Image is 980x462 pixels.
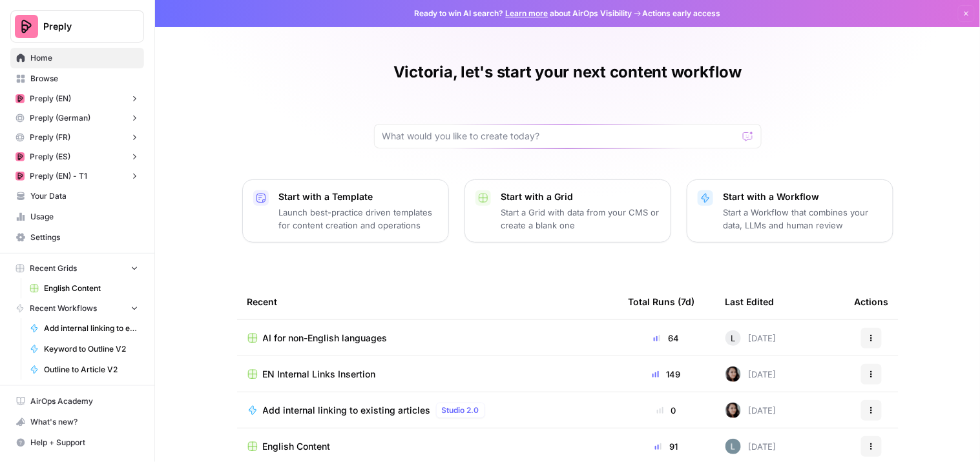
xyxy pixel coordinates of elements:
span: Keyword to Outline V2 [44,343,138,355]
a: EN Internal Links Insertion [247,368,608,381]
a: Learn more [506,8,548,18]
a: Usage [10,206,144,227]
div: [DATE] [725,403,777,418]
img: lv9aeu8m5xbjlu53qhb6bdsmtbjy [725,439,741,454]
span: Recent Grids [30,263,77,274]
button: Start with a GridStart a Grid with data from your CMS or create a blank one [464,179,671,243]
span: Help + Support [30,437,138,448]
span: Ready to win AI search? about AirOps Visibility [415,8,632,19]
img: mhz6d65ffplwgtj76gcfkrq5icux [16,152,25,161]
div: Recent [247,284,608,319]
span: EN Internal Links Insertion [263,368,376,381]
a: Your Data [10,186,144,206]
a: English Content [247,440,608,453]
span: Browse [30,73,138,85]
img: mhz6d65ffplwgtj76gcfkrq5icux [16,94,25,103]
span: Preply (ES) [30,151,70,163]
a: English Content [24,278,144,299]
span: L [731,332,735,345]
p: Start a Workflow that combines your data, LLMs and human review [724,206,882,232]
p: Start a Grid with data from your CMS or create a blank one [501,206,660,232]
p: Launch best-practice driven templates for content creation and operations [279,206,438,232]
div: [DATE] [725,367,777,382]
button: Preply (EN) [10,89,144,108]
button: Preply (EN) - T1 [10,166,144,186]
span: Add internal linking to existing articles [44,323,138,334]
img: 0od0somutai3rosqwdkhgswflu93 [725,367,741,382]
div: What's new? [11,412,143,432]
span: Preply [43,20,121,33]
a: AI for non-English languages [247,332,608,345]
span: Preply (German) [30,112,90,124]
button: Recent Workflows [10,299,144,318]
button: Start with a TemplateLaunch best-practice driven templates for content creation and operations [242,179,449,243]
button: Preply (German) [10,108,144,128]
div: Last Edited [725,284,775,319]
button: Recent Grids [10,259,144,278]
span: Preply (FR) [30,132,70,143]
img: Preply Logo [15,15,38,38]
div: 91 [629,440,705,453]
span: Usage [30,211,138,223]
p: Start with a Grid [501,190,660,203]
span: Preply (EN) [30,93,71,105]
span: Settings [30,232,138,243]
a: Outline to Article V2 [24,359,144,380]
a: Settings [10,227,144,248]
div: [DATE] [725,439,777,454]
div: Total Runs (7d) [629,284,695,319]
span: Outline to Article V2 [44,364,138,376]
button: What's new? [10,412,144,432]
a: Add internal linking to existing articlesStudio 2.0 [247,403,608,418]
a: AirOps Academy [10,391,144,412]
button: Workspace: Preply [10,10,144,43]
span: Add internal linking to existing articles [263,404,431,417]
div: Actions [855,284,889,319]
span: AI for non-English languages [263,332,388,345]
p: Start with a Workflow [724,190,882,203]
span: Recent Workflows [30,303,97,314]
button: Start with a WorkflowStart a Workflow that combines your data, LLMs and human review [687,179,893,243]
div: 149 [629,368,705,381]
div: 64 [629,332,705,345]
div: [DATE] [725,330,777,346]
span: English Content [263,440,331,453]
button: Help + Support [10,432,144,453]
a: Add internal linking to existing articles [24,318,144,339]
span: Preply (EN) - T1 [30,170,87,182]
div: 0 [629,404,705,417]
h1: Victoria, let's start your next content workflow [393,62,742,83]
a: Keyword to Outline V2 [24,339,144,359]
img: 0od0somutai3rosqwdkhgswflu93 [725,403,741,418]
span: Home [30,52,138,64]
img: mhz6d65ffplwgtj76gcfkrq5icux [16,172,25,181]
span: Your Data [30,190,138,202]
span: Studio 2.0 [442,405,479,416]
input: What would you like to create today? [382,130,738,143]
button: Preply (ES) [10,147,144,166]
a: Browse [10,68,144,89]
button: Preply (FR) [10,128,144,147]
span: English Content [44,283,138,294]
span: AirOps Academy [30,396,138,407]
a: Home [10,48,144,68]
span: Actions early access [643,8,721,19]
p: Start with a Template [279,190,438,203]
